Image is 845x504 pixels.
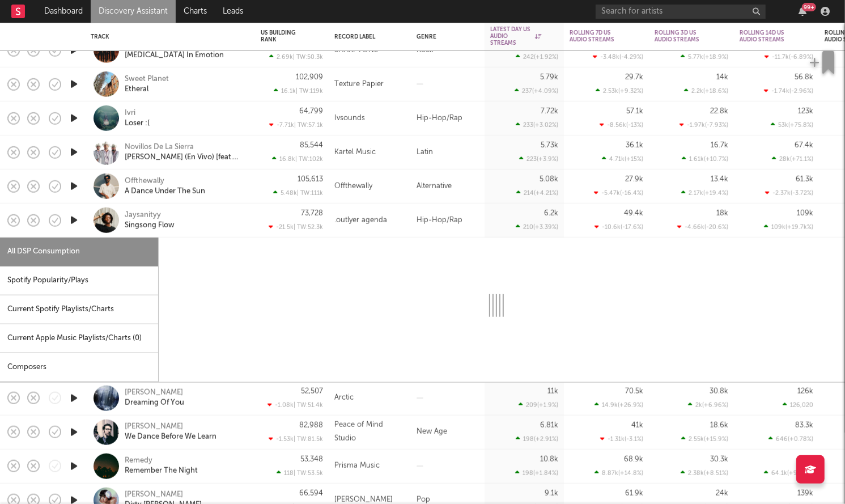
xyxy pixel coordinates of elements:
div: 223 ( +3.9 % ) [519,155,558,163]
div: 14k [716,74,728,81]
div: 237 ( +4.09 % ) [515,87,558,95]
div: New Age [411,416,485,450]
div: 6.2k [544,210,558,217]
div: 9.1k [545,490,558,497]
div: 22.8k [710,108,728,115]
div: 123k [798,108,813,115]
div: -11.7k ( -6.89 % ) [765,53,813,61]
a: Dreaming Of You [125,398,184,408]
div: Peace of Mind Studio [334,418,405,446]
div: 64,799 [299,108,323,115]
div: [PERSON_NAME] [125,490,183,500]
a: We Dance Before We Learn [125,432,216,442]
div: -3.48k ( -4.29 % ) [593,53,643,61]
div: 198 ( +1.84 % ) [515,469,558,477]
div: 18k [716,210,728,217]
div: 5.79k [540,74,558,81]
div: Remember The Night [125,466,198,476]
button: 99+ [799,7,806,16]
div: Remedy [125,456,152,466]
div: 83.3k [795,422,813,429]
div: 13.4k [711,176,728,183]
a: Etheral [125,84,148,94]
div: Loser :( [125,118,150,128]
a: Singsong Flow [125,220,175,230]
div: 11k [547,388,558,395]
div: 18.6k [710,422,728,429]
div: 5.48k | TW: 111k [261,189,323,197]
div: 2k ( +6.96 % ) [688,401,728,409]
input: Search for artists [596,5,766,19]
div: 2.2k ( +18.6 % ) [684,87,728,95]
div: 53,348 [300,456,323,463]
div: Rolling 14D US Audio Streams [740,29,796,43]
div: [PERSON_NAME] (En Vivo) [feat. [PERSON_NAME]] [125,152,247,162]
div: 646 ( +0.78 % ) [768,435,813,443]
div: 73,728 [301,210,323,217]
div: 27.9k [625,176,643,183]
div: SHARPTONE [334,43,378,57]
div: Ivsounds [334,111,365,125]
div: Genre [417,33,473,40]
div: Rolling 7D US Audio Streams [570,29,626,43]
div: 16.7k [711,142,728,149]
a: A Dance Under The Sun [125,186,205,196]
div: 41k [631,422,643,429]
div: 52,507 [301,388,323,395]
div: 24k [716,490,728,497]
div: Arctic [334,391,354,405]
div: [PERSON_NAME] [125,422,183,432]
div: 2.17k ( +19.4 % ) [681,189,728,197]
div: -21.5k | TW: 52.3k [261,223,323,231]
div: 209 ( +1.9 % ) [519,401,558,409]
div: 5.08k [540,176,558,183]
a: Jaysanityy [125,210,161,220]
div: 70.5k [625,388,643,395]
div: 4.71k ( +15 % ) [602,155,643,163]
div: US Building Rank [261,29,306,43]
a: [PERSON_NAME] [125,388,183,398]
div: -5.47k ( -16.4 % ) [594,189,643,197]
div: 53k ( +75.8 % ) [771,121,813,129]
div: 82,988 [299,422,323,429]
div: Hip-Hop/Rap [411,101,485,135]
a: [MEDICAL_DATA] In Emotion [125,50,224,60]
div: 30.3k [710,456,728,463]
div: Latin [411,135,485,170]
div: -2.37k ( -3.72 % ) [765,189,813,197]
div: Texture Papier [334,77,384,91]
div: 2.53k ( +9.32 % ) [596,87,643,95]
div: -4.66k ( -20.6 % ) [677,223,728,231]
a: Novillos De La Sierra [125,142,194,152]
div: -1.97k ( -7.93 % ) [680,121,728,129]
div: 109k ( +19.7k % ) [764,223,813,231]
div: 198 ( +2.91 % ) [516,435,558,443]
div: Prisma Music [334,459,380,473]
a: Offthewally [125,176,164,186]
div: 2.69k | TW: 50.3k [261,53,323,61]
div: Latest Day US Audio Streams [490,26,541,46]
div: -1.74k ( -2.96 % ) [764,87,813,95]
div: Rolling 3D US Audio Streams [655,29,711,43]
div: -8.56k ( -13 % ) [600,121,643,129]
div: 242 ( +1.92 % ) [516,53,558,61]
div: 105,613 [298,176,323,183]
div: 29.7k [625,74,643,81]
div: 102,909 [296,74,323,81]
div: Alternative [411,170,485,204]
div: 16.8k | TW: 102k [261,155,323,163]
div: -1.53k | TW: 81.5k [261,435,323,443]
div: 61.9k [625,490,643,497]
div: Record Label [334,33,388,40]
div: 139k [797,490,813,497]
div: Hip-Hop/Rap [411,204,485,238]
div: 6.81k [540,422,558,429]
div: 61.3k [796,176,813,183]
div: 64.1k ( +98.8 % ) [764,469,813,477]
